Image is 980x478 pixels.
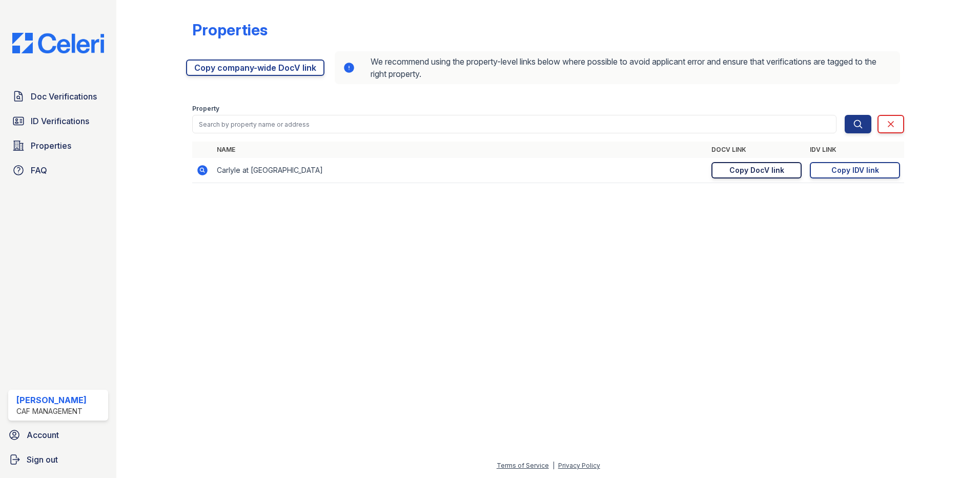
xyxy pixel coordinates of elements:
a: FAQ [8,160,108,181]
a: Terms of Service [497,462,549,469]
a: Copy company-wide DocV link [186,59,324,76]
a: Account [4,425,112,445]
a: Privacy Policy [558,462,600,469]
th: IDV Link [806,142,904,158]
div: Copy DocV link [729,165,784,175]
td: Carlyle at [GEOGRAPHIC_DATA] [213,158,707,183]
a: Copy DocV link [711,162,802,178]
div: Properties [192,21,268,39]
label: Property [192,105,219,113]
a: Doc Verifications [8,86,108,107]
div: We recommend using the property-level links below where possible to avoid applicant error and ens... [335,51,900,84]
span: FAQ [31,164,47,176]
span: Sign out [27,453,58,466]
div: Copy IDV link [831,165,879,175]
a: Sign out [4,449,112,470]
div: CAF Management [16,406,87,416]
th: Name [213,142,707,158]
img: CE_Logo_Blue-a8612792a0a2168367f1c8372b55b34899dd931a85d93a1a3d3e32e68fde9ad4.png [4,33,112,53]
span: ID Verifications [31,115,89,127]
a: Properties [8,135,108,156]
div: [PERSON_NAME] [16,394,87,406]
span: Properties [31,140,71,152]
div: | [553,462,555,469]
input: Search by property name or address [192,115,836,133]
span: Doc Verifications [31,90,97,103]
a: ID Verifications [8,111,108,131]
a: Copy IDV link [810,162,900,178]
th: DocV Link [707,142,806,158]
span: Account [27,429,59,441]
